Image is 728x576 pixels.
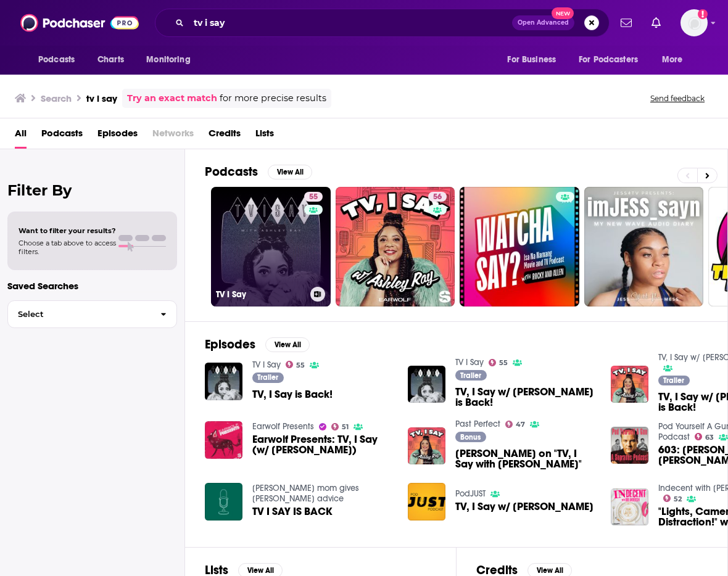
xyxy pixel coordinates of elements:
button: View All [265,337,310,352]
a: TV, I Say w/ Ashley Ray is Back! [455,387,596,408]
a: Episodes [97,123,138,149]
span: 47 [516,422,525,427]
h2: Filter By [7,181,177,199]
img: TV I SAY IS BACK [205,483,242,520]
img: Earwolf Presents: TV, I Say (w/ Ashley Ray) [205,421,242,459]
span: [PERSON_NAME] on "TV, I Say with [PERSON_NAME]" [455,448,596,469]
input: Search podcasts, credits, & more... [189,13,512,33]
img: "Lights, Camera, Distraction!" with Ashley Ray (TV I Say) & Alex Keledjian (Project Greenlight) [611,488,648,526]
span: 51 [342,424,349,430]
a: TV, I Say w/ Ashley Ray [455,501,594,512]
a: Credits [209,123,241,149]
a: PodcastsView All [205,164,312,179]
span: 56 [433,191,442,204]
a: Past Perfect [455,419,500,429]
span: For Podcasters [579,51,638,68]
span: Networks [152,123,194,149]
span: New [552,7,574,19]
span: Select [8,310,151,318]
a: Earwolf Presents: TV, I Say (w/ Ashley Ray) [252,434,393,455]
span: For Business [507,51,556,68]
a: Lists [255,123,274,149]
a: 55 [286,361,305,368]
h3: tv i say [86,93,117,104]
a: 52 [663,495,682,502]
span: for more precise results [220,91,326,105]
a: TV I SAY IS BACK [252,506,333,517]
a: ashley ray's mom gives donald glover advice [252,483,359,504]
a: Simone on "TV, I Say with Ashley Ray" [455,448,596,469]
span: 55 [296,363,305,368]
span: 55 [499,360,508,366]
a: TV I Say [455,357,484,368]
span: 63 [705,435,714,440]
span: Choose a tab above to access filters. [19,239,116,256]
a: 55 [304,192,323,202]
button: open menu [571,48,656,72]
span: Charts [97,51,124,68]
a: 51 [331,423,349,430]
button: Show profile menu [680,9,708,36]
button: Select [7,300,177,328]
button: open menu [30,48,91,72]
span: Podcasts [38,51,75,68]
a: Earwolf Presents [252,421,314,432]
span: Open Advanced [518,20,569,26]
span: TV, I Say w/ [PERSON_NAME] is Back! [455,387,596,408]
a: Show notifications dropdown [647,12,666,33]
p: Saved Searches [7,280,177,292]
h3: Search [41,93,72,104]
h2: Podcasts [205,164,258,179]
a: PodJUST [455,488,486,499]
a: TV I Say [252,360,281,370]
a: TV, I Say is Back! [252,389,333,400]
a: 47 [505,421,526,428]
h3: TV I Say [216,289,305,300]
img: TV, I Say w/ Ashley Ray [408,483,445,520]
span: TV, I Say w/ [PERSON_NAME] [455,501,594,512]
a: EpisodesView All [205,337,310,352]
a: 55TV I Say [211,187,331,307]
span: Podcasts [41,123,83,149]
img: Podchaser - Follow, Share and Rate Podcasts [20,11,139,35]
button: View All [268,165,312,179]
span: Earwolf Presents: TV, I Say (w/ [PERSON_NAME]) [252,434,393,455]
a: Charts [89,48,131,72]
a: 56 [428,192,447,202]
h2: Episodes [205,337,255,352]
button: Send feedback [647,93,708,104]
a: 55 [489,359,508,366]
a: All [15,123,27,149]
img: TV, I Say w/ Ashley Ray is Back! [408,366,445,403]
span: 55 [309,191,318,204]
span: More [662,51,683,68]
svg: Add a profile image [698,9,708,19]
img: TV, I Say is Back! [205,363,242,400]
span: Trailer [663,377,684,384]
span: Trailer [460,372,481,379]
div: Search podcasts, credits, & more... [155,9,610,37]
img: 603: Mayham, with Ashley Ray from TV, I Say [611,427,648,464]
button: open menu [653,48,698,72]
a: 56 [336,187,455,307]
img: Simone on "TV, I Say with Ashley Ray" [408,427,445,465]
span: Monitoring [146,51,190,68]
a: Try an exact match [127,91,217,105]
img: TV, I Say w/ Ashley Ray is Back! [611,366,648,403]
span: Logged in as heidiv [680,9,708,36]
